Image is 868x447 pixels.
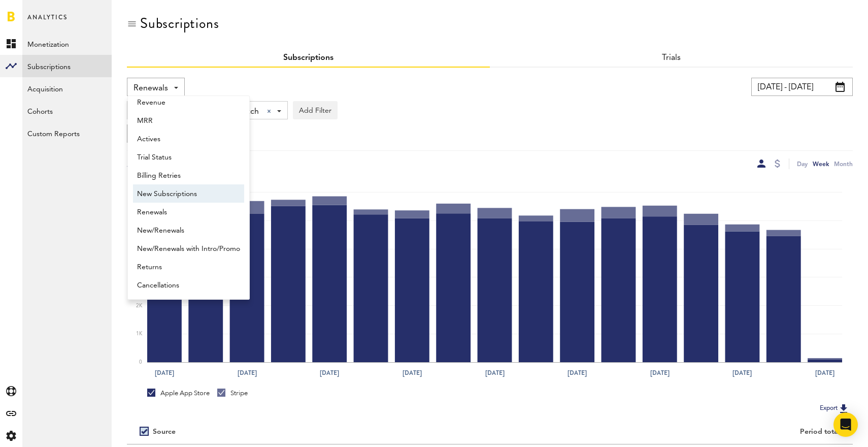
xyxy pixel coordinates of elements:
[650,368,670,377] text: [DATE]
[133,130,244,148] a: Actives
[155,368,174,377] text: [DATE]
[817,402,853,415] button: Export
[22,33,112,55] a: Monetization
[22,100,112,122] a: Cohorts
[137,167,240,184] span: Billing Retries
[137,277,240,294] span: Cancellations
[137,240,240,258] span: New/Renewals with Intro/Promo
[22,122,112,144] a: Custom Reports
[133,203,244,221] a: Renewals
[133,80,168,97] span: Renewals
[567,368,587,377] text: [DATE]
[732,368,752,377] text: [DATE]
[137,131,240,148] span: Actives
[137,112,240,130] span: MRR
[238,368,257,377] text: [DATE]
[133,148,244,166] a: Trial Status
[267,109,271,113] div: Clear
[217,389,248,398] div: Stripe
[137,185,240,203] span: New Subscriptions
[320,368,339,377] text: [DATE]
[22,55,112,77] a: Subscriptions
[136,332,143,337] text: 1K
[485,368,505,377] text: [DATE]
[503,428,840,436] div: Period total
[133,258,244,276] a: Returns
[140,15,219,31] div: Subscriptions
[27,11,68,33] span: Analytics
[147,389,210,398] div: Apple App Store
[137,204,240,221] span: Renewals
[833,412,858,437] div: Open Intercom Messenger
[133,239,244,258] a: New/Renewals with Intro/Promo
[838,402,850,414] img: Export
[133,93,244,111] a: Revenue
[133,184,244,203] a: New Subscriptions
[813,158,829,169] div: Week
[403,368,422,377] text: [DATE]
[797,158,808,169] div: Day
[137,259,240,276] span: Returns
[133,166,244,184] a: Billing Retries
[137,94,240,111] span: Revenue
[283,54,333,62] a: Subscriptions
[133,276,244,294] a: Cancellations
[22,77,112,100] a: Acquisition
[662,54,681,62] a: Trials
[133,221,244,239] a: New/Renewals
[137,149,240,166] span: Trial Status
[139,360,142,365] text: 0
[133,111,244,130] a: MRR
[815,368,834,377] text: [DATE]
[293,101,338,119] button: Add Filter
[137,222,240,239] span: New/Renewals
[834,158,853,169] div: Month
[136,303,143,308] text: 2K
[153,428,176,436] div: Source
[21,7,58,16] span: Support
